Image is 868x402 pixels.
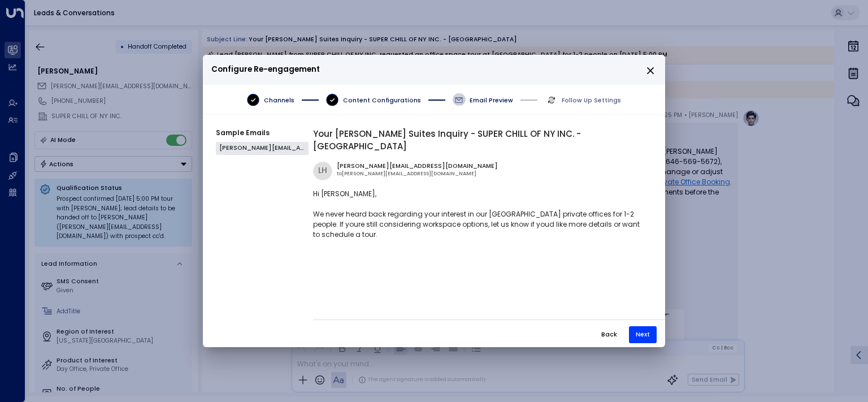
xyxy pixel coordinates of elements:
[594,326,624,343] button: Back
[562,96,621,105] span: Follow Up Settings
[313,128,648,153] h2: Your [PERSON_NAME] Suites Inquiry - SUPER CHILL OF NY INC. - [GEOGRAPHIC_DATA]
[216,142,309,155] button: [PERSON_NAME][EMAIL_ADDRESS][DOMAIN_NAME]
[337,170,498,178] h6: to [PERSON_NAME][EMAIL_ADDRESS][DOMAIN_NAME]
[645,66,656,76] button: close
[211,63,320,76] span: Configure Re-engagement
[629,326,657,343] button: Next
[216,128,314,138] h4: Sample Emails
[343,96,421,105] span: Content Configurations
[313,189,648,240] p: Hi [PERSON_NAME], We never heard back regarding your interest in our [GEOGRAPHIC_DATA] private of...
[264,96,294,105] span: Channels
[470,96,513,105] span: Email Preview
[313,162,332,181] div: LH
[337,162,498,171] h5: [PERSON_NAME][EMAIL_ADDRESS][DOMAIN_NAME]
